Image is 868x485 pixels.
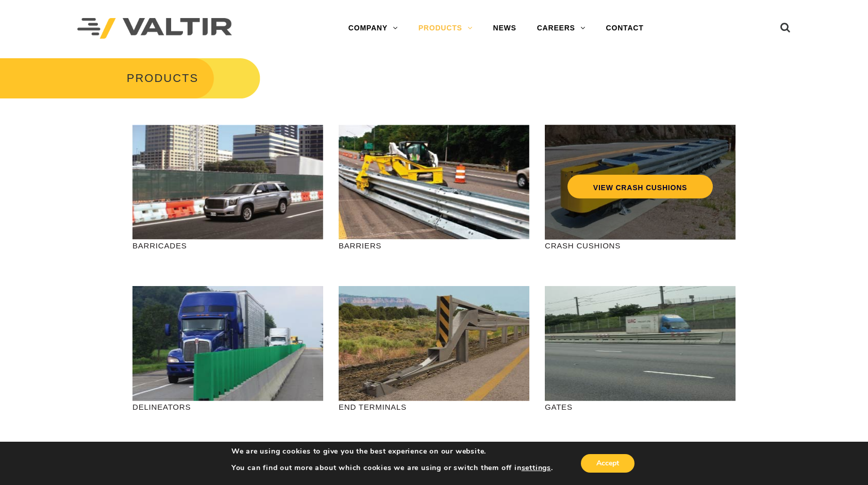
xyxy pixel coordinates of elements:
[545,240,736,252] p: CRASH CUSHIONS
[132,240,323,252] p: BARRICADES
[527,18,596,39] a: CAREERS
[132,401,323,413] p: DELINEATORS
[339,240,529,252] p: BARRIERS
[338,18,408,39] a: COMPANY
[231,463,553,473] p: You can find out more about which cookies we are using or switch them off in .
[483,18,527,39] a: NEWS
[77,18,232,39] img: Valtir
[581,454,635,473] button: Accept
[339,401,529,413] p: END TERMINALS
[596,18,654,39] a: CONTACT
[522,463,551,473] button: settings
[567,175,713,198] a: VIEW CRASH CUSHIONS
[408,18,483,39] a: PRODUCTS
[545,401,736,413] p: GATES
[231,447,553,456] p: We are using cookies to give you the best experience on our website.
